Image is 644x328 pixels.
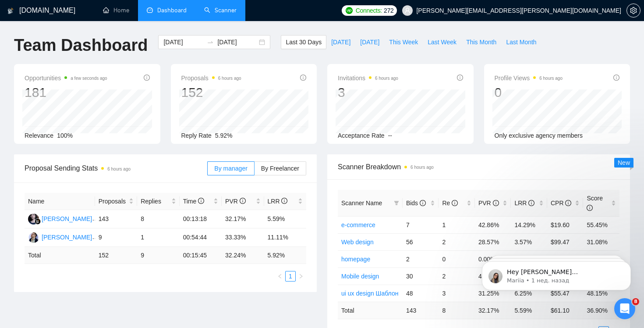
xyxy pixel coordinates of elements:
input: End date [217,37,257,47]
span: This Week [389,37,418,47]
button: setting [626,4,640,18]
span: Dashboard [157,7,187,14]
td: 8 [137,210,179,228]
button: Last 30 Days [281,35,326,49]
span: info-circle [457,75,463,81]
td: 1 [137,228,179,247]
a: setting [626,7,640,14]
td: 143 [403,302,439,319]
td: 9 [95,228,137,247]
span: info-circle [300,75,306,81]
span: info-circle [493,200,499,206]
span: Proposals [181,73,241,83]
img: logo [7,4,14,18]
span: This Month [466,37,496,47]
iframe: Intercom live chat [614,298,635,319]
span: Invitations [338,73,398,83]
span: filter [394,200,399,206]
img: upwork-logo.png [346,7,353,14]
h1: Team Dashboard [14,35,148,56]
input: Start date [163,37,203,47]
span: PVR [225,198,246,205]
span: Proposal Sending Stats [25,163,207,174]
span: swap-right [207,39,214,46]
a: YH[PERSON_NAME] [28,233,92,240]
span: Opportunities [25,73,107,83]
span: info-circle [281,198,287,204]
a: searchScanner [204,7,237,14]
span: info-circle [587,205,593,211]
span: Re [442,200,458,207]
time: 6 hours ago [218,76,241,81]
li: Previous Page [275,271,285,282]
td: 32.17% [222,210,264,228]
span: Last Month [506,37,536,47]
td: 31.08% [583,233,619,250]
td: 11.11% [264,228,307,247]
span: to [207,39,214,46]
div: 3 [338,84,398,101]
div: 181 [25,84,107,101]
span: LRR [268,198,288,205]
span: Scanner Breakdown [338,161,619,172]
td: 143 [95,210,137,228]
span: Last 30 Days [286,37,322,47]
span: Time [183,198,204,205]
td: 2 [439,233,475,250]
a: homepage [341,256,370,263]
button: Last Month [501,35,541,49]
span: 100% [57,132,73,139]
button: left [275,271,285,282]
td: 42.86% [475,216,511,233]
span: Replies [141,196,169,206]
span: user [404,7,410,14]
span: Profile Views [495,73,563,83]
span: info-circle [198,198,204,204]
span: LRR [514,200,534,207]
li: Next Page [296,271,306,282]
a: Web design [341,239,374,246]
div: [PERSON_NAME] [42,214,92,224]
span: 5.92% [215,132,233,139]
span: info-circle [420,200,426,206]
td: 30 [403,267,439,285]
span: Relevance [25,132,53,139]
img: RS [28,214,39,225]
a: 1 [286,271,295,281]
td: 152 [95,247,137,264]
span: Connects: [356,6,382,15]
td: 3.57% [511,233,547,250]
a: e-commerce [341,221,375,228]
td: Total [338,302,403,319]
span: Proposals [99,196,127,206]
a: RS[PERSON_NAME] [28,215,92,222]
td: 32.24 % [222,247,264,264]
span: Reply Rate [181,132,212,139]
td: 00:13:18 [180,210,222,228]
span: [DATE] [331,37,350,47]
span: 272 [384,6,393,15]
td: 00:54:44 [180,228,222,247]
td: $ 61.10 [547,302,584,319]
a: Mobile design [341,273,379,280]
span: Score [587,195,603,211]
td: $99.47 [547,233,584,250]
th: Replies [137,193,179,210]
button: right [296,271,306,282]
span: info-circle [452,200,458,206]
button: [DATE] [355,35,384,49]
span: info-circle [144,75,150,81]
th: Name [25,193,95,210]
td: 56 [403,233,439,250]
td: 00:15:45 [180,247,222,264]
button: This Week [384,35,423,49]
span: filter [392,196,401,210]
td: $19.60 [547,216,584,233]
td: 9 [137,247,179,264]
th: Proposals [95,193,137,210]
span: 8 [632,298,639,305]
iframe: Intercom notifications сообщение [469,243,644,304]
